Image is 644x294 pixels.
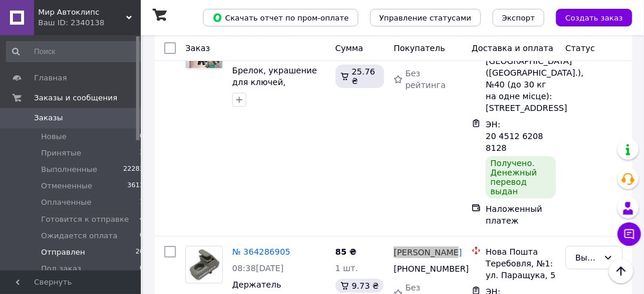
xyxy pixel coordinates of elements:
[232,66,324,110] a: Брелок, украшение для ключей, подвеска "Бульдожка" Черный
[232,247,290,256] a: № 364286905
[127,181,144,191] span: 3613
[34,113,63,123] span: Заказы
[486,43,556,114] div: г. [GEOGRAPHIC_DATA] ([GEOGRAPHIC_DATA].), №40 (до 30 кг на одне місце): [STREET_ADDRESS]
[6,41,145,62] input: Поиск
[135,247,144,258] span: 20
[41,197,91,208] span: Оплаченные
[38,18,141,28] div: Ваш ID: 2340138
[391,261,455,277] div: [PHONE_NUMBER]
[140,214,144,225] span: 4
[486,246,556,258] div: Нова Пошта
[41,231,117,241] span: Ожидается оплата
[41,148,82,158] span: Принятые
[486,120,545,153] span: ЭН: 20 4512 6208 8128
[185,246,223,283] a: Фото товару
[232,263,284,273] span: 08:38[DATE]
[493,9,544,26] button: Экспорт
[486,156,556,198] div: Получено. Денежный перевод выдан
[544,12,632,22] a: Создать заказ
[34,93,117,103] span: Заказы и сообщения
[486,203,556,227] div: Наложенный платеж
[140,231,144,241] span: 0
[618,222,641,246] button: Чат с покупателем
[41,263,81,274] span: Под заказ
[565,43,595,53] span: Статус
[140,131,144,142] span: 0
[140,263,144,274] span: 0
[405,69,446,90] span: Без рейтинга
[41,181,92,191] span: Отмененные
[609,259,633,283] button: Наверх
[556,9,632,26] button: Создать заказ
[212,12,349,23] span: Скачать отчет по пром-оплате
[140,197,144,208] span: 1
[335,247,357,256] span: 85 ₴
[123,164,144,175] span: 22283
[140,148,144,158] span: 3
[38,7,126,18] span: Мир Автоклипс
[394,246,462,258] a: [PERSON_NAME]
[335,263,358,273] span: 1 шт.
[41,164,97,175] span: Выполненные
[565,13,623,22] span: Создать заказ
[379,13,472,22] span: Управление статусами
[335,65,385,88] div: 25.76 ₴
[185,43,210,53] span: Заказ
[41,214,129,225] span: Готовится к отправке
[203,9,358,26] button: Скачать отчет по пром-оплате
[394,43,445,53] span: Покупатель
[335,279,384,293] div: 9.73 ₴
[41,247,85,258] span: Отправлен
[34,73,67,83] span: Главная
[335,43,364,53] span: Сумма
[486,258,556,281] div: Теребовля, №1: ул. Паращука, 5
[502,13,535,22] span: Экспорт
[186,248,222,282] img: Фото товару
[41,131,67,142] span: Новые
[575,251,599,264] div: Выполнен
[370,9,481,26] button: Управление статусами
[472,43,553,53] span: Доставка и оплата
